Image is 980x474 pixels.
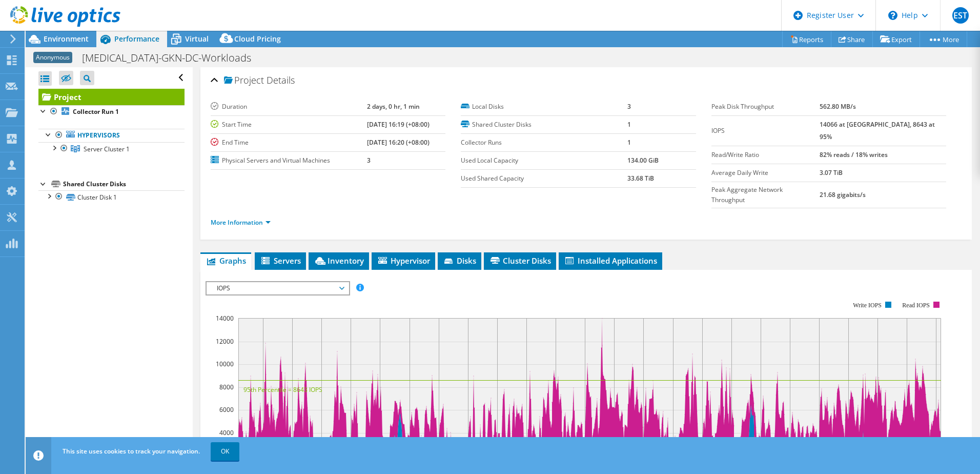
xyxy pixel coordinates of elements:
text: 6000 [219,405,234,414]
text: Write IOPS [853,302,882,309]
span: Inventory [314,255,364,266]
span: IOPS [212,282,343,294]
b: 3 [367,156,371,165]
label: Peak Aggregate Network Throughput [711,185,820,205]
span: EST [952,7,969,24]
b: 82% reads / 18% writes [820,150,888,159]
span: This site uses cookies to track your navigation. [63,447,200,456]
a: Hypervisors [38,129,185,142]
label: Read/Write Ratio [711,150,820,160]
span: Virtual [185,34,209,44]
span: Installed Applications [564,255,657,266]
b: [DATE] 16:19 (+08:00) [367,120,430,129]
span: Disks [443,255,476,266]
label: Local Disks [461,102,627,112]
label: Used Shared Capacity [461,173,627,184]
b: 33.68 TiB [627,174,654,183]
b: 2 days, 0 hr, 1 min [367,102,420,111]
b: 1 [627,138,631,147]
a: Export [872,31,920,47]
b: 3.07 TiB [820,168,843,177]
span: Details [267,74,295,86]
b: 1 [627,120,631,129]
a: OK [211,442,239,461]
a: Project [38,89,185,105]
a: Collector Run 1 [38,105,185,118]
label: Duration [211,102,367,112]
text: 8000 [219,383,234,391]
span: Environment [44,34,89,44]
b: 14066 at [GEOGRAPHIC_DATA], 8643 at 95% [820,120,935,141]
text: 10000 [216,360,234,368]
a: Cluster Disk 1 [38,190,185,204]
label: Shared Cluster Disks [461,120,627,130]
b: [DATE] 16:20 (+08:00) [367,138,430,147]
span: Server Cluster 1 [84,145,130,153]
h1: [MEDICAL_DATA]-GKN-DC-Workloads [77,52,267,64]
label: Average Daily Write [711,168,820,178]
svg: \n [888,11,897,20]
text: 14000 [216,314,234,323]
span: Servers [260,255,301,266]
text: 12000 [216,337,234,346]
span: Cluster Disks [489,255,551,266]
label: IOPS [711,126,820,136]
label: Start Time [211,120,367,130]
label: End Time [211,137,367,148]
text: 4000 [219,428,234,437]
a: Share [831,31,873,47]
div: Shared Cluster Disks [63,178,185,190]
span: Graphs [206,255,246,266]
b: 134.00 GiB [627,156,659,165]
text: 95th Percentile = 8643 IOPS [243,385,322,394]
span: Hypervisor [377,255,430,266]
b: 3 [627,102,631,111]
label: Collector Runs [461,137,627,148]
span: Cloud Pricing [234,34,281,44]
span: Project [224,75,264,86]
a: Reports [782,31,831,47]
a: More Information [211,218,271,227]
a: Server Cluster 1 [38,142,185,155]
label: Used Local Capacity [461,155,627,166]
b: 562.80 MB/s [820,102,856,111]
b: Collector Run 1 [73,107,119,116]
label: Peak Disk Throughput [711,102,820,112]
b: 21.68 gigabits/s [820,190,866,199]
span: Performance [114,34,159,44]
text: Read IOPS [902,302,930,309]
span: Anonymous [33,52,72,63]
label: Physical Servers and Virtual Machines [211,155,367,166]
a: More [920,31,967,47]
